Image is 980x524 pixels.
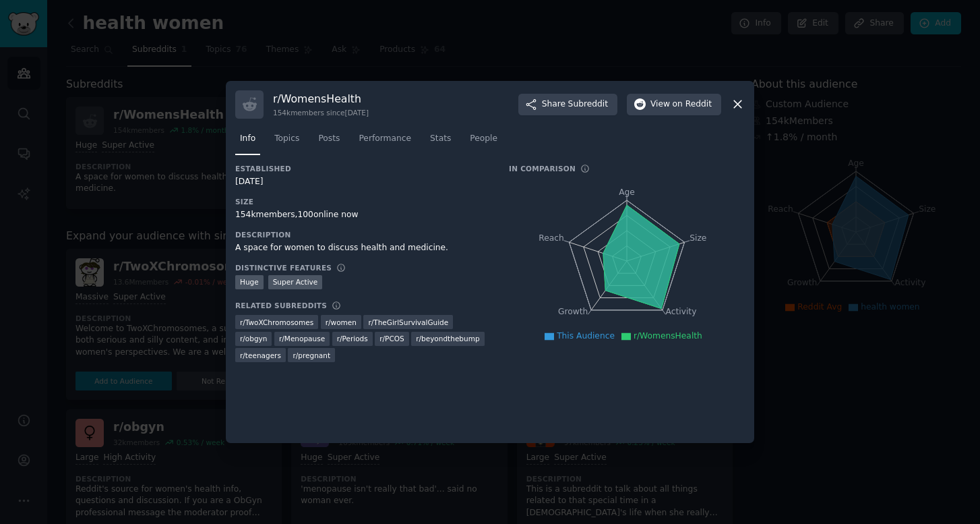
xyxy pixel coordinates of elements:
span: r/ beyondthebump [416,334,479,343]
h3: Description [235,230,490,239]
span: r/ TwoXChromosomes [240,318,313,327]
span: r/ Menopause [279,334,325,343]
span: r/ teenagers [240,351,281,360]
div: Huge [235,275,264,289]
span: r/WomensHealth [634,331,702,341]
div: A space for women to discuss health and medicine. [235,242,490,254]
span: People [470,133,497,145]
h3: Established [235,164,490,173]
h3: Related Subreddits [235,301,327,310]
span: on Reddit [673,98,712,111]
span: Info [240,133,255,145]
h3: r/ WomensHealth [273,92,369,106]
span: Share [542,98,608,111]
tspan: Size [690,233,706,242]
span: r/ Periods [337,334,368,343]
a: Info [235,128,260,156]
tspan: Age [619,187,635,197]
a: Performance [354,128,416,156]
span: r/ PCOS [379,334,404,343]
div: 154k members since [DATE] [273,108,369,117]
span: r/ women [326,318,357,327]
span: Performance [359,133,411,145]
span: r/ obgyn [240,334,267,343]
span: This Audience [557,331,615,341]
div: [DATE] [235,176,490,188]
tspan: Reach [539,233,564,242]
a: People [465,128,502,156]
span: r/ pregnant [293,351,330,360]
a: Stats [425,128,456,156]
h3: Size [235,197,490,206]
span: View [650,98,712,111]
div: Super Active [268,275,323,289]
button: Viewon Reddit [627,94,721,115]
a: Posts [313,128,344,156]
span: Stats [430,133,451,145]
tspan: Activity [666,307,697,316]
span: Topics [274,133,299,145]
span: Posts [318,133,340,145]
span: Subreddit [568,98,608,111]
button: ShareSubreddit [518,94,617,115]
span: r/ TheGirlSurvivalGuide [368,318,448,327]
h3: In Comparison [509,164,576,173]
h3: Distinctive Features [235,263,332,272]
div: 154k members, 100 online now [235,209,490,221]
a: Topics [270,128,304,156]
tspan: Growth [558,307,588,316]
